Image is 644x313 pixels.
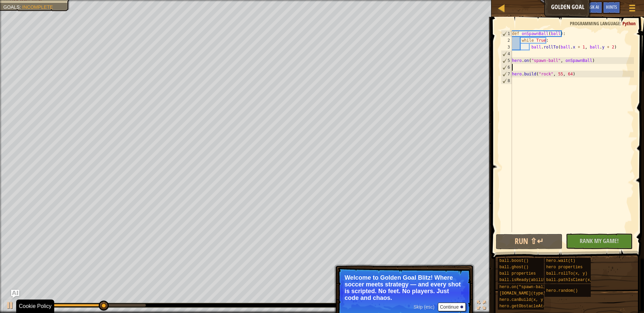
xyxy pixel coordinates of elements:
span: Incomplete [22,4,53,10]
span: hero.wait(t) [546,258,575,263]
button: Continue [438,303,466,311]
div: Cookie Policy [16,300,54,313]
div: 2 [501,37,512,44]
button: Ask AI [11,290,19,298]
button: Toggle fullscreen [475,299,488,313]
button: Show game menu [624,1,641,17]
span: Python [622,20,636,27]
div: 6 [501,64,512,71]
p: Welcome to Golden Goal Blitz! Where soccer meets strategy — and every shot is scripted. No feet. ... [345,274,464,301]
span: ball.boost() [500,258,528,263]
span: Skip (esc) [414,304,434,310]
button: Ask AI [584,1,603,14]
span: Ask AI [588,4,599,10]
div: 4 [501,50,512,57]
div: 5 [501,57,512,64]
span: hero properties [546,265,583,270]
span: Goals [3,4,20,10]
span: Hints [606,4,617,10]
span: hero.getObstacleAt(x, y) [500,304,558,309]
span: hero.canBuild(x, y) [500,298,546,302]
span: ball.ghost() [500,265,528,270]
span: ball.rollTo(x, y) [546,271,587,276]
div: 7 [501,71,512,77]
button: Rank My Game! [566,234,633,249]
span: [DOMAIN_NAME](type, x, y) [500,291,560,296]
div: 3 [501,44,512,50]
span: ball.pathIsClear(x, y) [546,278,600,282]
span: : [620,20,622,27]
span: Rank My Game! [580,237,619,245]
span: hero.on("spawn-ball", f) [500,285,558,289]
div: 8 [501,77,512,84]
button: Ctrl + P: Play [3,299,17,313]
span: Programming language [570,20,620,27]
span: ball properties [500,271,536,276]
span: ball.isReady(ability) [500,278,550,282]
div: 1 [501,30,512,37]
button: Run ⇧↵ [496,234,562,249]
span: : [20,4,22,10]
span: hero.random() [546,288,578,293]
